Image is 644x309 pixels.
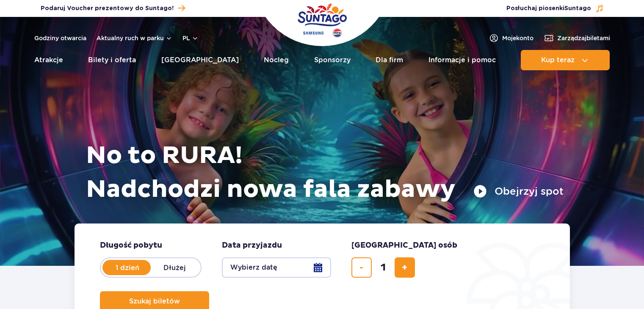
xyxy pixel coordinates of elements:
[182,34,199,42] button: pl
[502,34,533,42] span: Moje konto
[100,240,162,251] span: Długość pobytu
[395,257,415,278] button: dodaj bilet
[564,6,591,11] span: Suntago
[34,50,63,70] a: Atrakcje
[129,298,180,305] span: Szukaj biletów
[222,240,282,251] span: Data przyjazdu
[428,50,496,70] a: Informacje i pomoc
[506,4,591,13] span: Posłuchaj piosenki
[41,3,185,14] a: Podaruj Voucher prezentowy do Suntago!
[34,34,86,42] a: Godziny otwarcia
[506,4,604,13] button: Posłuchaj piosenkiSuntago
[473,185,564,198] button: Obejrzyj spot
[376,50,403,70] a: Dla firm
[351,257,372,278] button: usuń bilet
[489,33,533,43] a: Mojekonto
[544,33,610,43] a: Zarządzajbiletami
[314,50,351,70] a: Sponsorzy
[264,50,289,70] a: Nocleg
[41,4,174,13] span: Podaruj Voucher prezentowy do Suntago!
[86,139,564,207] h1: No to RURA! Nadchodzi nowa fala zabawy
[373,257,393,278] input: liczba biletów
[88,50,136,70] a: Bilety i oferta
[541,56,575,64] span: Kup teraz
[151,259,199,276] label: Dłużej
[521,50,610,70] button: Kup teraz
[222,257,331,278] button: Wybierz datę
[351,240,457,251] span: [GEOGRAPHIC_DATA] osób
[557,34,610,42] span: Zarządzaj biletami
[97,35,172,41] button: Aktualny ruch w parku
[103,259,152,276] label: 1 dzień
[161,50,239,70] a: [GEOGRAPHIC_DATA]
